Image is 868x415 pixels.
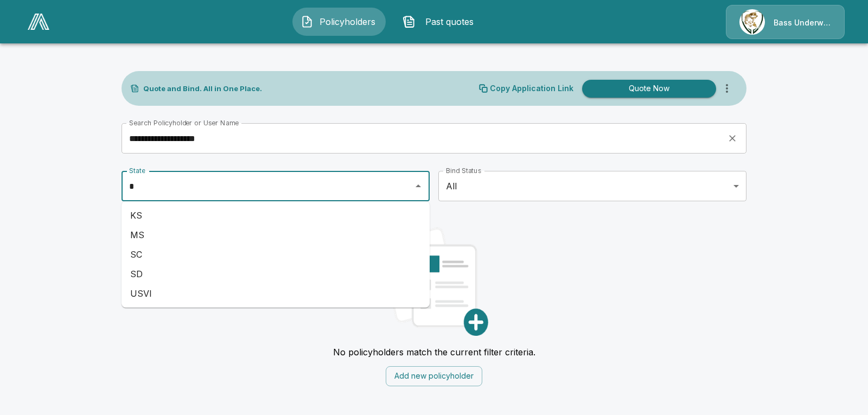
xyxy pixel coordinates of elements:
[333,347,535,357] p: No policyholders match the current filter criteria.
[386,366,482,386] button: Add new policyholder
[292,8,386,36] button: Policyholders IconPolicyholders
[318,15,378,28] span: Policyholders
[582,80,716,98] button: Quote Now
[129,166,145,175] label: State
[143,85,262,92] p: Quote and Bind. All in One Place.
[420,15,480,28] span: Past quotes
[403,15,416,28] img: Past quotes Icon
[122,225,430,245] li: MS
[716,78,738,99] button: more
[394,8,488,36] button: Past quotes IconPast quotes
[28,14,49,30] img: AA Logo
[122,245,430,264] li: SC
[490,85,573,92] p: Copy Application Link
[122,206,430,225] li: KS
[578,80,716,98] a: Quote Now
[446,166,481,175] label: Bind Status
[122,284,430,303] li: USVI
[411,178,426,194] button: Close
[724,130,741,146] button: clear search
[129,118,239,127] label: Search Policyholder or User Name
[438,171,746,201] div: All
[122,264,430,284] li: SD
[301,15,314,28] img: Policyholders Icon
[386,370,482,381] a: Add new policyholder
